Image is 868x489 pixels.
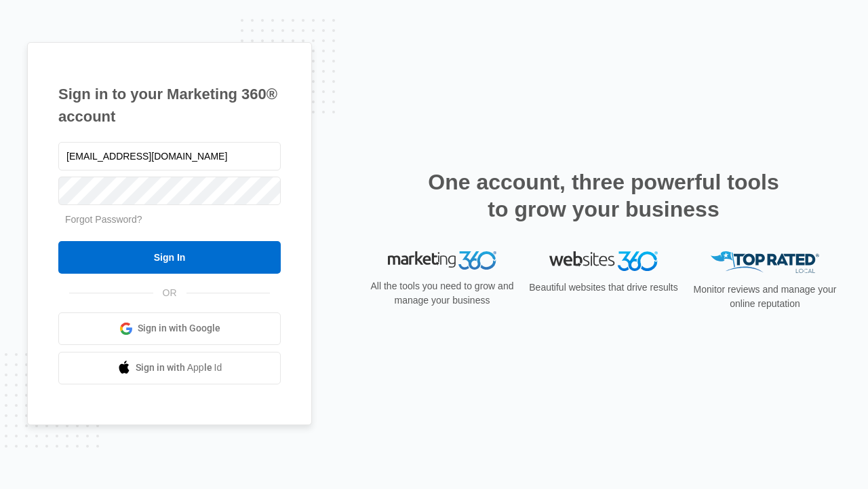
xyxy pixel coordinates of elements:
[58,83,281,128] h1: Sign in to your Marketing 360® account
[136,361,222,375] span: Sign in with Apple Id
[388,251,496,270] img: Marketing 360
[549,251,658,271] img: Websites 360
[528,280,679,295] p: Beautiful websites that drive results
[424,168,783,223] h2: One account, three powerful tools to grow your business
[138,321,220,336] span: Sign in with Google
[65,214,142,225] a: Forgot Password?
[711,251,819,274] img: Top Rated Local
[366,279,518,308] p: All the tools you need to grow and manage your business
[58,312,281,345] a: Sign in with Google
[153,286,186,300] span: OR
[689,283,841,311] p: Monitor reviews and manage your online reputation
[58,352,281,384] a: Sign in with Apple Id
[58,241,281,274] input: Sign In
[58,142,281,170] input: Email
